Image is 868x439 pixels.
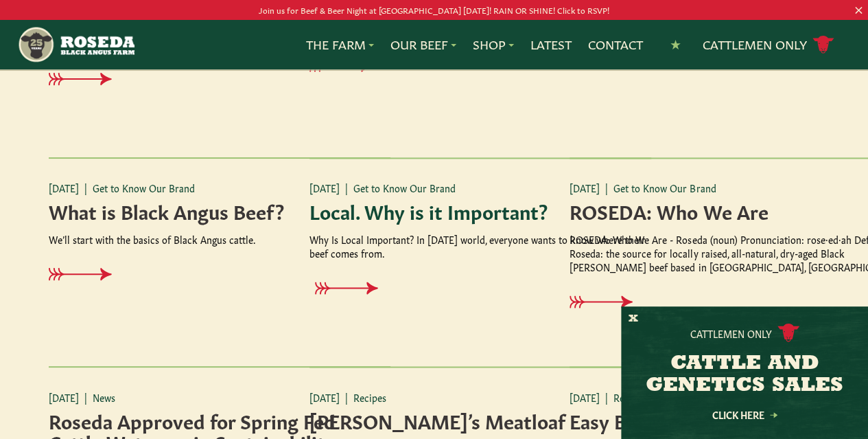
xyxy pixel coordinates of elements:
a: The Farm [306,36,374,54]
a: [DATE]|Get to Know Our Brand Local. Why is it Important? Why Is Local Important? In [DATE] world,... [304,157,694,339]
p: [DATE] News [49,390,390,403]
img: cattle-icon.svg [777,324,799,342]
h4: [PERSON_NAME]’s Meatloaf [309,409,651,430]
span: | [605,390,608,403]
a: Latest [530,36,572,54]
span: | [605,181,608,194]
p: We’ll start with the basics of Black Angus cattle. [49,232,390,246]
p: Why Is Local Important? In [DATE] world, everyone wants to know where their beef comes from. [309,232,651,260]
img: https://roseda.com/wp-content/uploads/2021/05/roseda-25-header.png [17,25,134,64]
a: Click Here [683,410,806,419]
p: [DATE] Recipes [309,390,651,403]
p: Join us for Beef & Beer Night at [GEOGRAPHIC_DATA] [DATE]! RAIN OR SHINE! Click to RSVP! [43,3,825,17]
p: [DATE] Get to Know Our Brand [309,181,651,194]
a: Contact [588,36,643,54]
span: | [84,390,87,403]
span: | [84,181,87,194]
span: | [345,390,348,403]
a: [DATE]|Get to Know Our Brand What is Black Angus Beef? We’ll start with the basics of Black Angus... [43,157,434,325]
p: Cattlemen Only [690,326,772,340]
a: Shop [473,36,514,54]
h4: Local. Why is it Important? [309,200,651,221]
h3: CATTLE AND GENETICS SALES [638,353,851,397]
button: X [629,312,638,326]
p: [DATE] Get to Know Our Brand [49,181,390,194]
a: Cattlemen Only [703,33,834,57]
nav: Main Navigation [17,20,850,69]
span: | [345,181,348,194]
a: Our Beef [390,36,456,54]
h4: What is Black Angus Beef? [49,200,390,221]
